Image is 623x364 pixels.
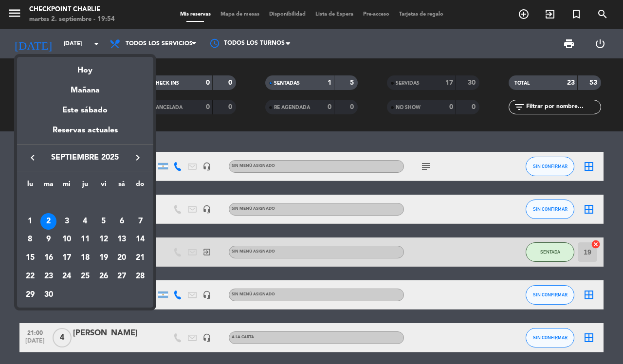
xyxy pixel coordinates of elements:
[17,124,153,144] div: Reservas actuales
[21,231,39,249] td: 8 de septiembre de 2025
[94,267,113,286] td: 26 de septiembre de 2025
[94,231,113,249] td: 12 de septiembre de 2025
[24,151,41,164] button: keyboard_arrow_left
[131,212,149,231] td: 7 de septiembre de 2025
[22,213,38,230] div: 1
[40,250,57,266] div: 16
[22,232,38,248] div: 8
[129,151,147,164] button: keyboard_arrow_right
[39,286,58,304] td: 30 de septiembre de 2025
[40,268,57,285] div: 23
[113,249,131,267] td: 20 de septiembre de 2025
[113,212,131,231] td: 6 de septiembre de 2025
[95,268,112,285] div: 26
[58,250,75,266] div: 17
[113,268,130,285] div: 27
[77,268,93,285] div: 25
[17,97,153,124] div: Este sábado
[57,212,76,231] td: 3 de septiembre de 2025
[94,212,113,231] td: 5 de septiembre de 2025
[113,267,131,286] td: 27 de septiembre de 2025
[76,267,94,286] td: 25 de septiembre de 2025
[58,268,75,285] div: 24
[39,249,58,267] td: 16 de septiembre de 2025
[76,231,94,249] td: 11 de septiembre de 2025
[17,57,153,77] div: Hoy
[113,231,131,249] td: 13 de septiembre de 2025
[76,249,94,267] td: 18 de septiembre de 2025
[113,232,130,248] div: 13
[131,249,149,267] td: 21 de septiembre de 2025
[40,213,57,230] div: 2
[76,212,94,231] td: 4 de septiembre de 2025
[22,268,38,285] div: 22
[94,249,113,267] td: 19 de septiembre de 2025
[21,249,39,267] td: 15 de septiembre de 2025
[132,268,148,285] div: 28
[21,212,39,231] td: 1 de septiembre de 2025
[57,231,76,249] td: 10 de septiembre de 2025
[132,232,148,248] div: 14
[21,267,39,286] td: 22 de septiembre de 2025
[40,287,57,303] div: 30
[131,179,149,194] th: domingo
[58,232,75,248] div: 10
[39,267,58,286] td: 23 de septiembre de 2025
[94,179,113,194] th: viernes
[39,231,58,249] td: 9 de septiembre de 2025
[113,179,131,194] th: sábado
[95,250,112,266] div: 19
[57,249,76,267] td: 17 de septiembre de 2025
[58,213,75,230] div: 3
[131,231,149,249] td: 14 de septiembre de 2025
[76,179,94,194] th: jueves
[57,179,76,194] th: miércoles
[132,250,148,266] div: 21
[41,151,129,164] span: septiembre 2025
[77,213,93,230] div: 4
[95,213,112,230] div: 5
[113,250,130,266] div: 20
[39,179,58,194] th: martes
[132,213,148,230] div: 7
[22,250,38,266] div: 15
[21,194,149,212] td: SEP.
[27,152,38,164] i: keyboard_arrow_left
[57,267,76,286] td: 24 de septiembre de 2025
[40,232,57,248] div: 9
[131,267,149,286] td: 28 de septiembre de 2025
[77,232,93,248] div: 11
[95,232,112,248] div: 12
[77,250,93,266] div: 18
[21,286,39,304] td: 29 de septiembre de 2025
[113,213,130,230] div: 6
[22,287,38,303] div: 29
[17,77,153,97] div: Mañana
[39,212,58,231] td: 2 de septiembre de 2025
[132,152,144,164] i: keyboard_arrow_right
[21,179,39,194] th: lunes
